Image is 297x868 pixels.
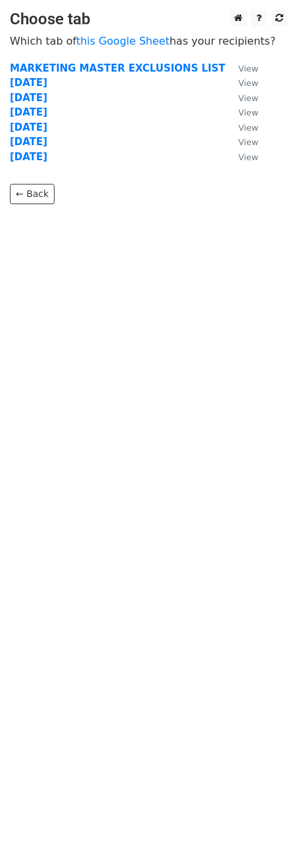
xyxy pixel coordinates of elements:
[10,34,287,48] p: Which tab of has your recipients?
[10,62,225,74] a: MARKETING MASTER EXCLUSIONS LIST
[225,151,258,163] a: View
[239,152,258,162] small: View
[239,137,258,147] small: View
[10,106,47,118] a: [DATE]
[225,62,258,74] a: View
[225,136,258,148] a: View
[239,93,258,103] small: View
[225,106,258,118] a: View
[10,121,47,133] a: [DATE]
[239,64,258,74] small: View
[10,77,47,89] a: [DATE]
[10,10,287,29] h3: Choose tab
[10,136,47,148] a: [DATE]
[239,123,258,133] small: View
[76,35,170,47] a: this Google Sheet
[239,78,258,88] small: View
[10,184,55,204] a: ← Back
[239,108,258,118] small: View
[10,92,47,104] a: [DATE]
[10,151,47,163] a: [DATE]
[225,121,258,133] a: View
[225,77,258,89] a: View
[225,92,258,104] a: View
